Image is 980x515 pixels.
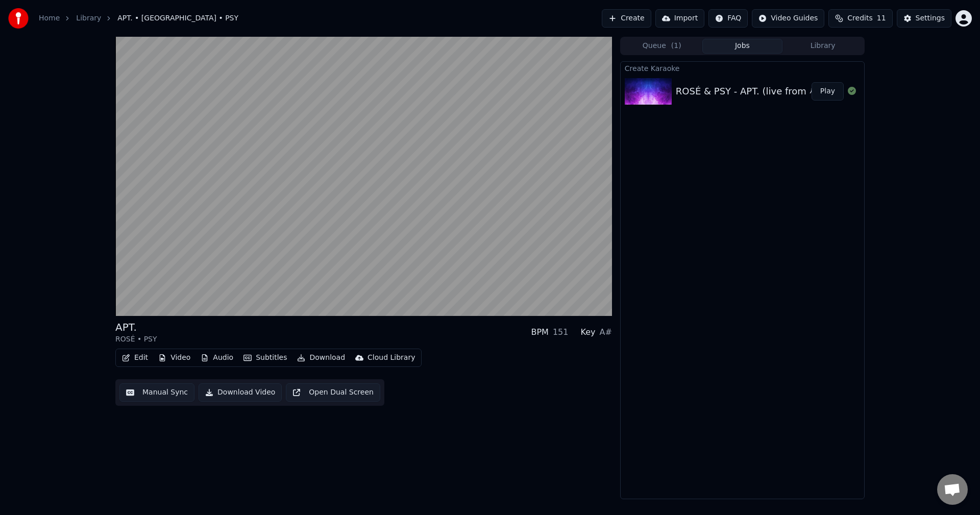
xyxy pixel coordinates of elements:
[621,62,864,74] div: Create Karaoke
[702,39,783,54] button: Jobs
[119,383,194,402] button: Manual Sync
[115,320,157,334] div: APT.
[847,13,872,23] span: Credits
[118,351,152,365] button: Edit
[117,13,238,23] span: APT. • [GEOGRAPHIC_DATA] • PSY
[655,9,704,28] button: Import
[812,82,844,101] button: Play
[708,9,748,28] button: FAQ
[877,13,886,23] span: 11
[671,41,681,51] span: ( 1 )
[239,351,291,365] button: Subtitles
[531,326,548,338] div: BPM
[622,39,702,54] button: Queue
[39,13,238,23] nav: breadcrumb
[599,326,611,338] div: A#
[76,13,101,23] a: Library
[897,9,951,28] button: Settings
[293,351,349,365] button: Download
[916,13,945,23] div: Settings
[8,8,29,29] img: youka
[580,326,595,338] div: Key
[199,383,282,402] button: Download Video
[367,353,415,363] div: Cloud Library
[828,9,892,28] button: Credits11
[782,39,863,54] button: Library
[286,383,380,402] button: Open Dual Screen
[553,326,569,338] div: 151
[752,9,824,28] button: Video Guides
[39,13,60,23] a: Home
[197,351,237,365] button: Audio
[115,334,157,345] div: ROSÉ • PSY
[602,9,651,28] button: Create
[676,84,972,99] div: ROSÉ & PSY - APT. (live from 싸이흠뻑쇼 SUMMERSWAG 2025) (2)
[154,351,194,365] button: Video
[937,474,968,505] a: Open chat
